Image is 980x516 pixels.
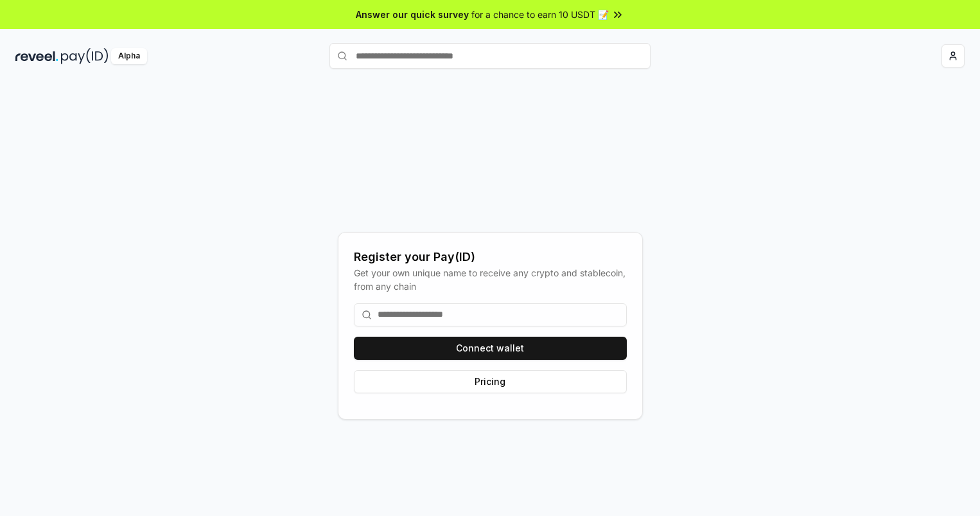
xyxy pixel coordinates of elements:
span: Answer our quick survey [356,8,469,21]
img: reveel_dark [15,48,58,64]
img: pay_id [61,48,109,64]
div: Register your Pay(ID) [354,248,627,266]
div: Alpha [111,48,147,64]
button: Connect wallet [354,337,627,360]
div: Get your own unique name to receive any crypto and stablecoin, from any chain [354,266,627,293]
span: for a chance to earn 10 USDT 📝 [471,8,609,21]
button: Pricing [354,370,627,393]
